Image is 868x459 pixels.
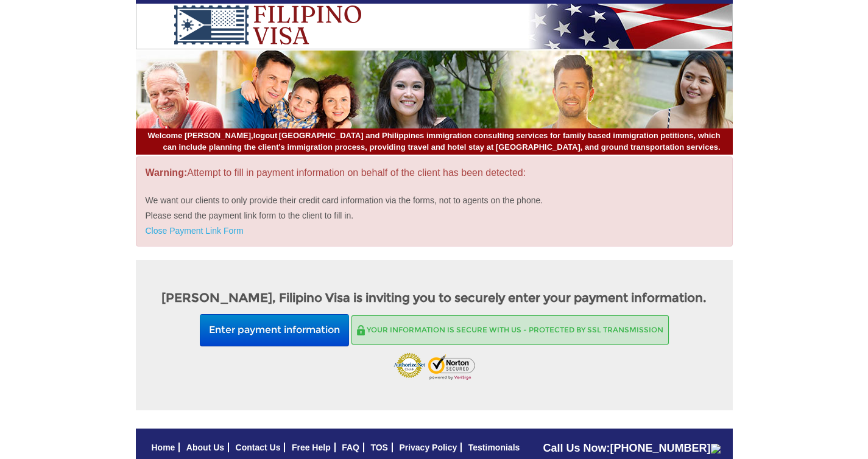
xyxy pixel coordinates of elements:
a: Click to Call [711,442,721,454]
strong: Warning: [146,167,188,178]
img: Authorize [393,352,426,381]
a: Free Help [292,443,331,452]
a: TOS [370,443,388,452]
span: Welcome [PERSON_NAME], [148,130,278,142]
a: FAQ [342,443,359,452]
a: About Us [186,443,224,452]
button: Enter payment information [200,314,349,346]
p: We want our clients to only provide their credit card information via the forms, not to agents on... [146,194,723,206]
a: Contact Us [236,443,281,452]
p: Please send the payment link form to the client to fill in. [146,209,723,222]
img: Norton Scured [428,354,475,380]
a: logout [253,131,278,140]
a: Close Payment Link Form [146,226,244,236]
img: voice-icon.svg [711,444,721,454]
strong: [PERSON_NAME], Filipino Visa is inviting you to securely enter your payment information. [161,290,707,305]
div: Attempt to fill in payment information on behalf of the client has been detected: [136,156,733,247]
a: Privacy Policy [399,443,457,452]
a: Home [152,443,175,452]
span: [GEOGRAPHIC_DATA] and Philippines immigration consulting services for family based immigration pe... [148,130,721,153]
img: Secure [357,325,365,335]
a: [PHONE_NUMBER] [610,442,710,454]
span: Your information is secure with us - Protected by SSL transmission [367,325,663,334]
a: Testimonials [468,443,520,452]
